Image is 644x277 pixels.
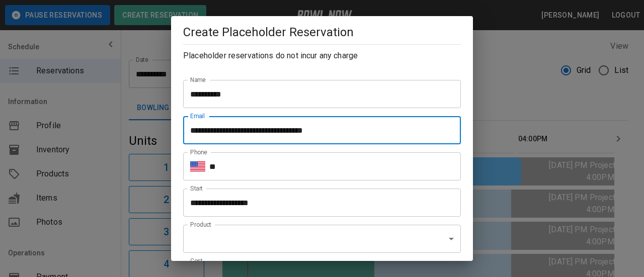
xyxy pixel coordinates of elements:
[183,225,461,253] div: ​
[183,49,461,63] h6: Placeholder reservations do not incur any charge
[183,189,454,217] input: Choose date, selected date is Aug 14, 2025
[183,24,461,40] h5: Create Placeholder Reservation
[190,159,205,174] button: Select country
[190,148,207,156] label: Phone
[190,184,203,193] label: Start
